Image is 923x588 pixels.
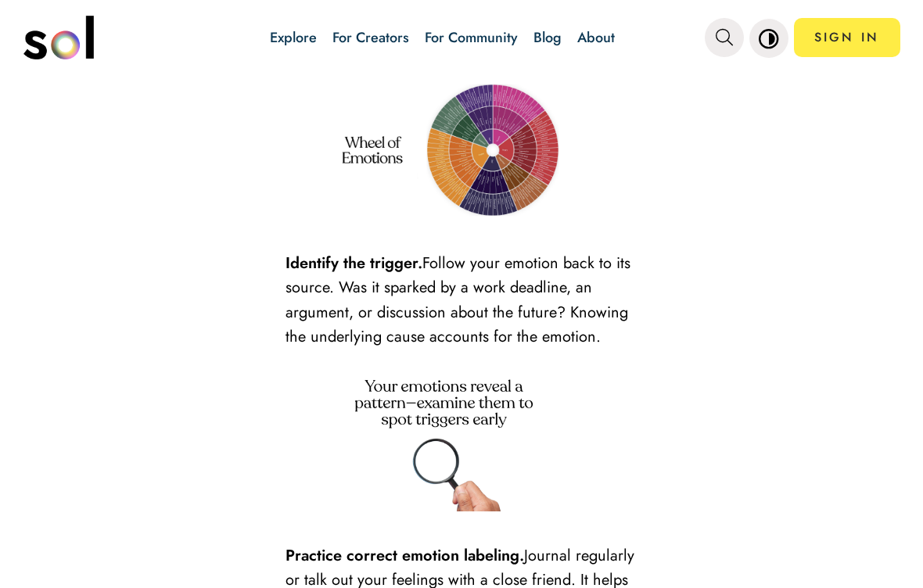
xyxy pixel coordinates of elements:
span: Follow your emotion back to its source. Was it sparked by a work deadline, an argument, or discus... [286,252,630,348]
img: logo [23,16,94,59]
img: 1745512894968-Pinpoint%20the%20trigger%20to%20unravel%20the%20root%20of%20your%20emotions%20%288%... [321,373,567,511]
a: About [577,27,615,48]
a: Explore [270,27,317,48]
nav: main navigation [23,10,900,65]
a: Blog [533,27,562,48]
a: For Creators [332,27,409,48]
strong: Identify the trigger. [286,252,422,274]
img: AD_4nXc3k5y79V-ZxGsVIeoFGx0XQG24K6irz-W3yPJSee92g4BQBzUeYI4zB3LYjo2y-gHWPymb4AZZhWwL8Ji1mWwrcHB7u... [321,81,567,220]
a: For Community [425,27,518,48]
a: SIGN IN [794,18,900,57]
button: Play Video [8,8,78,46]
strong: Practice correct emotion labeling. [286,544,524,567]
